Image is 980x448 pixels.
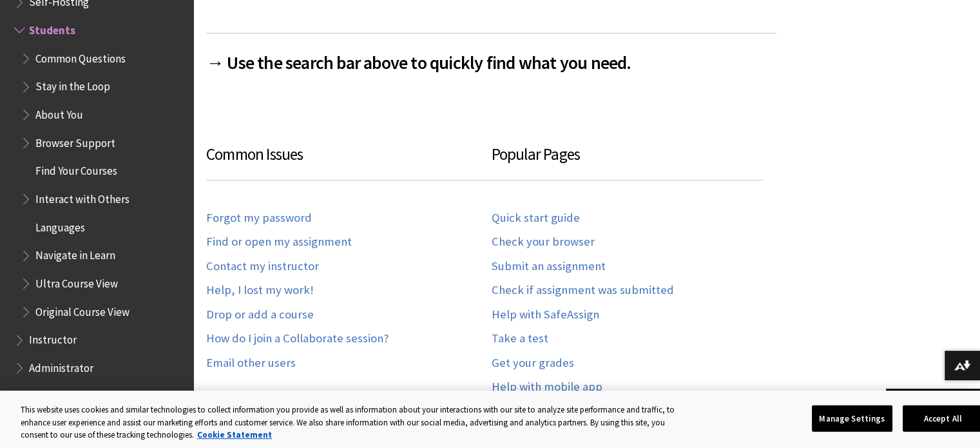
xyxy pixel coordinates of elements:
[492,307,599,322] a: Help with SafeAssign
[206,142,492,180] h3: Common Issues
[197,429,272,440] a: More information about your privacy, opens in a new tab
[492,283,674,298] a: Check if assignment was submitted
[492,356,574,371] a: Get your grades
[492,380,602,394] a: Help with mobile app
[29,329,77,347] span: Instructor
[492,142,764,180] h3: Popular Pages
[29,357,93,375] span: Administrator
[206,356,296,371] a: Email other users
[492,235,595,249] a: Check your browser
[35,245,115,262] span: Navigate in Learn
[35,104,83,121] span: About You
[35,273,118,290] span: Ultra Course View
[492,331,548,346] a: Take a test
[35,217,85,234] span: Languages
[29,19,75,37] span: Students
[35,188,130,206] span: Interact with Others
[492,211,580,226] a: Quick start guide
[206,283,314,298] a: Help, I lost my work!
[21,404,686,442] div: This website uses cookies and similar technologies to collect information you provide as well as ...
[35,161,117,178] span: Find Your Courses
[206,307,314,322] a: Drop or add a course
[886,389,980,413] a: Back to top
[35,48,126,65] span: Common Questions
[29,385,159,403] span: Enable the Ultra Experience
[206,331,389,346] a: How do I join a Collaborate session?
[812,405,892,432] button: Manage Settings
[206,235,352,249] a: Find or open my assignment
[35,132,115,150] span: Browser Support
[492,259,606,274] a: Submit an assignment
[35,76,110,93] span: Stay in the Loop
[206,259,319,274] a: Contact my instructor
[206,211,312,226] a: Forgot my password
[206,33,776,76] h2: → Use the search bar above to quickly find what you need.
[35,301,130,318] span: Original Course View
